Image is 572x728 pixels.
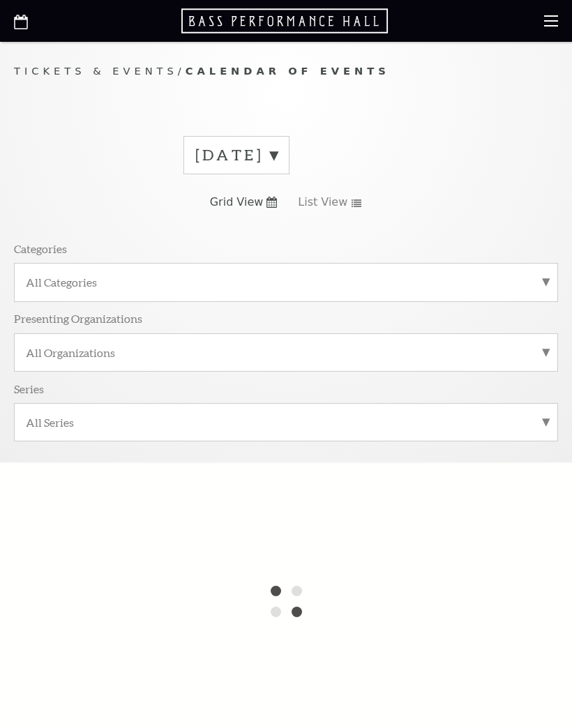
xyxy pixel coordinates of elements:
label: [DATE] [195,144,278,166]
span: Grid View [210,195,264,210]
p: / [14,63,558,80]
span: Calendar of Events [186,65,390,77]
span: List View [298,195,347,210]
label: All Categories [26,275,546,289]
span: Tickets & Events [14,65,178,77]
label: All Organizations [26,345,546,360]
p: Series [14,381,44,396]
p: Presenting Organizations [14,311,142,326]
label: All Series [26,415,546,430]
p: Categories [14,241,67,256]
